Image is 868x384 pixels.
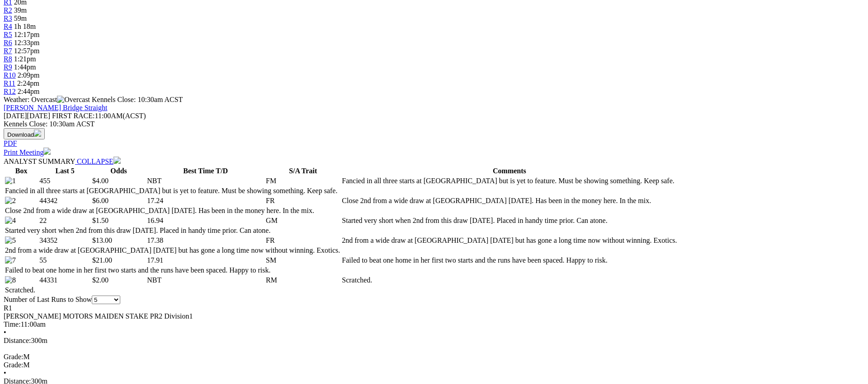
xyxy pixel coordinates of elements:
[14,23,36,30] span: 1h 18m
[5,226,340,235] td: Started very short when 2nd from this draw [DATE]. Placed in handy time prior. Can atone.
[39,176,91,185] td: 455
[5,206,340,215] td: Close 2nd from a wide draw at [GEOGRAPHIC_DATA] [DATE]. Has been in the money here. In the mix.
[5,266,340,275] td: Failed to beat one home in her first two starts and the runs have been spaced. Happy to risk.
[146,176,264,185] td: NBT
[4,112,27,120] span: [DATE]
[4,31,12,38] a: R5
[4,88,16,95] a: R12
[4,304,12,312] span: R1
[75,157,121,165] a: COLLAPSE
[57,96,90,104] img: Overcast
[77,157,113,165] span: COLLAPSE
[18,71,40,79] span: 2:09pm
[4,14,12,22] a: R3
[92,217,108,224] span: $1.50
[146,167,264,176] th: Best Time T/D
[146,216,264,225] td: 16.94
[4,353,24,361] span: Grade:
[39,167,91,176] th: Last 5
[5,197,16,205] img: 2
[146,196,264,205] td: 17.24
[4,104,107,111] a: [PERSON_NAME] Bridge Straight
[341,276,677,285] td: Scratched.
[341,196,677,205] td: Close 2nd from a wide draw at [GEOGRAPHIC_DATA] [DATE]. Has been in the money here. In the mix.
[5,276,16,284] img: 8
[146,256,264,265] td: 17.91
[146,236,264,245] td: 17.38
[14,14,27,22] span: 59m
[341,236,677,245] td: 2nd from a wide draw at [GEOGRAPHIC_DATA] [DATE] but has gone a long time now without winning. Ex...
[4,337,31,344] span: Distance:
[4,320,21,328] span: Time:
[4,63,12,71] a: R9
[92,177,108,185] span: $4.00
[34,130,41,137] img: download.svg
[4,320,864,328] div: 11:00am
[18,88,40,95] span: 2:44pm
[265,176,340,185] td: FM
[39,276,91,285] td: 44331
[5,256,16,264] img: 7
[4,6,12,14] span: R2
[4,139,864,148] div: Download
[52,112,94,120] span: FIRST RACE:
[4,157,864,166] div: ANALYST SUMMARY
[14,39,40,46] span: 12:33pm
[5,236,16,245] img: 5
[17,79,39,87] span: 2:24pm
[265,196,340,205] td: FR
[5,246,340,255] td: 2nd from a wide draw at [GEOGRAPHIC_DATA] [DATE] but has gone a long time now without winning. Ex...
[92,197,108,204] span: $6.00
[4,353,864,361] div: M
[4,47,12,55] a: R7
[52,112,146,120] span: 11:00AM(ACST)
[39,196,91,205] td: 44342
[39,216,91,225] td: 22
[92,167,146,176] th: Odds
[4,328,6,336] span: •
[5,167,38,176] th: Box
[14,55,36,63] span: 1:21pm
[4,55,12,63] a: R8
[341,167,677,176] th: Comments
[265,276,340,285] td: RM
[341,176,677,185] td: Fancied in all three starts at [GEOGRAPHIC_DATA] but is yet to feature. Must be showing something...
[4,71,16,79] span: R10
[341,216,677,225] td: Started very short when 2nd from this draw [DATE]. Placed in handy time prior. Can atone.
[5,217,16,225] img: 4
[4,120,864,128] div: Kennels Close: 10:30am ACST
[5,286,340,295] td: Scratched.
[92,96,183,103] span: Kennels Close: 10:30am ACST
[265,216,340,225] td: GM
[92,256,112,264] span: $21.00
[39,256,91,265] td: 55
[4,361,24,369] span: Grade:
[5,186,340,195] td: Fancied in all three starts at [GEOGRAPHIC_DATA] but is yet to feature. Must be showing something...
[14,31,40,38] span: 12:17pm
[146,276,264,285] td: NBT
[14,6,27,14] span: 39m
[92,276,108,284] span: $2.00
[4,23,12,30] a: R4
[4,148,51,156] a: Print Meeting
[14,47,40,55] span: 12:57pm
[4,312,864,320] div: [PERSON_NAME] MOTORS MAIDEN STAKE PR2 Division1
[43,148,51,155] img: printer.svg
[4,139,17,147] a: PDF
[4,96,92,103] span: Weather: Overcast
[113,157,121,164] img: chevron-down-white.svg
[4,79,15,87] a: R11
[4,39,12,46] a: R6
[265,236,340,245] td: FR
[265,256,340,265] td: SM
[14,63,36,71] span: 1:44pm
